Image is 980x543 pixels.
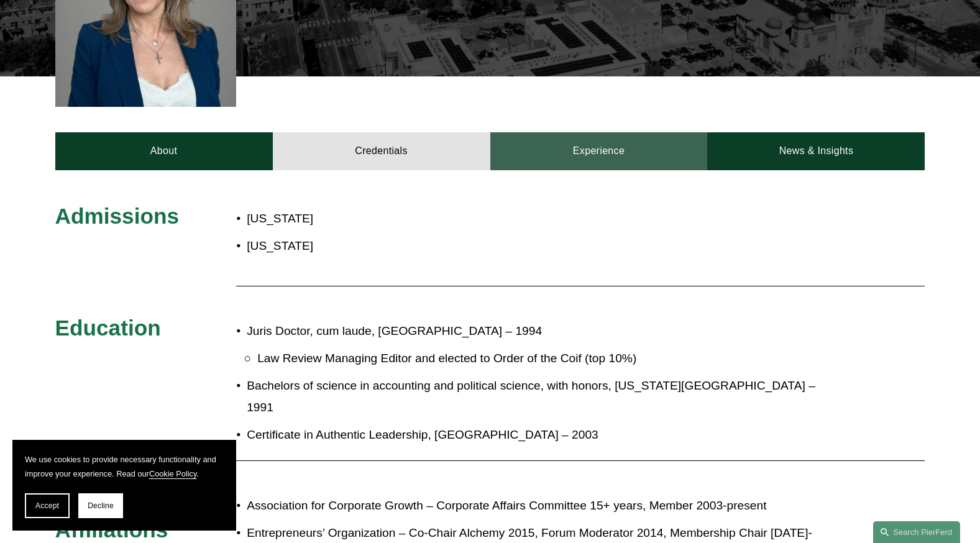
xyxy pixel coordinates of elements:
a: Credentials [273,132,490,170]
span: Professional Affiliations [55,490,192,542]
span: Admissions [55,204,179,228]
button: Decline [78,493,123,518]
p: Bachelors of science in accounting and political science, with honors, [US_STATE][GEOGRAPHIC_DATA... [247,375,816,418]
a: News & Insights [707,132,925,170]
a: Search this site [873,521,960,543]
a: Experience [490,132,708,170]
span: Decline [88,501,114,510]
span: Education [55,316,161,340]
a: About [55,132,273,170]
p: Juris Doctor, cum laude, [GEOGRAPHIC_DATA] – 1994 [247,321,816,342]
span: Accept [35,501,59,510]
p: Certificate in Authentic Leadership, [GEOGRAPHIC_DATA] – 2003 [247,424,816,446]
p: We use cookies to provide necessary functionality and improve your experience. Read our . [25,452,224,481]
p: Association for Corporate Growth – Corporate Affairs Committee 15+ years, Member 2003-present [247,495,816,517]
a: Cookie Policy [149,469,197,478]
section: Cookie banner [12,440,236,531]
p: [US_STATE] [247,208,562,230]
p: [US_STATE] [247,235,562,257]
button: Accept [25,493,70,518]
p: Law Review Managing Editor and elected to Order of the Coif (top 10%) [257,348,816,370]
